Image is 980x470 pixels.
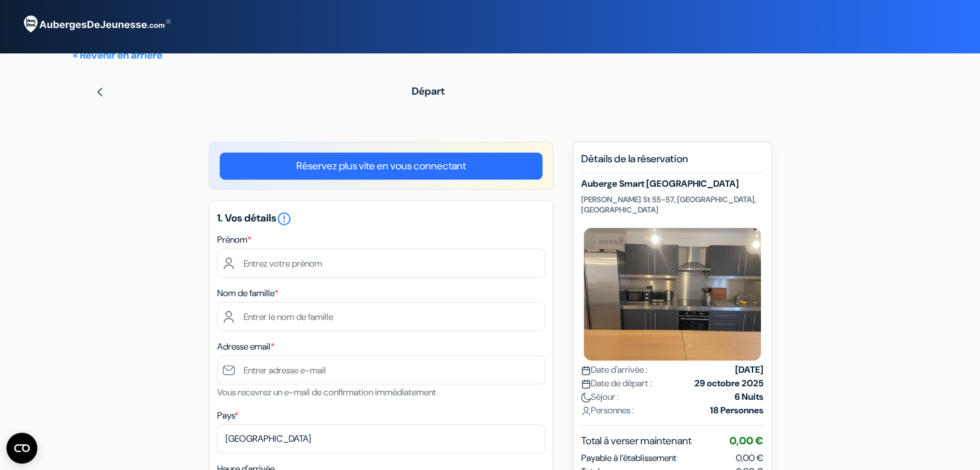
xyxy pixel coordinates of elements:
[581,379,591,389] img: calendar.svg
[95,87,105,97] img: left_arrow.svg
[581,363,648,377] span: Date d'arrivée :
[581,390,619,404] span: Séjour :
[735,363,764,377] strong: [DATE]
[217,340,274,353] label: Adresse email
[695,377,764,390] strong: 29 octobre 2025
[412,84,445,98] span: Départ
[220,153,543,180] a: Réservez plus vite en vous connectant
[581,194,764,215] p: [PERSON_NAME] St 55-57, [GEOGRAPHIC_DATA], [GEOGRAPHIC_DATA]
[6,433,37,464] button: CMP-Widget öffnen
[581,153,764,173] h5: Détails de la réservation
[735,390,764,404] strong: 6 Nuits
[729,434,764,447] span: 0,00 €
[217,302,545,331] input: Entrer le nom de famille
[217,233,251,247] label: Prénom
[217,211,545,227] h5: 1. Vos détails
[581,433,691,449] span: Total à verser maintenant
[73,48,162,62] a: « Revenir en arrière
[276,211,292,227] i: error_outline
[581,404,634,417] span: Personnes :
[581,393,591,402] img: moon.svg
[217,386,436,398] small: Vous recevrez un e-mail de confirmation immédiatement
[15,7,177,42] img: AubergesDeJeunesse.com
[217,355,545,384] input: Entrer adresse e-mail
[710,404,764,417] strong: 18 Personnes
[581,451,677,465] span: Payable à l’établissement
[276,211,292,225] a: error_outline
[581,366,591,375] img: calendar.svg
[581,406,591,416] img: user_icon.svg
[736,452,764,464] span: 0,00 €
[581,178,764,189] h5: Auberge Smart [GEOGRAPHIC_DATA]
[217,249,545,277] input: Entrez votre prénom
[581,377,652,390] span: Date de départ :
[217,409,238,422] label: Pays
[217,287,278,300] label: Nom de famille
